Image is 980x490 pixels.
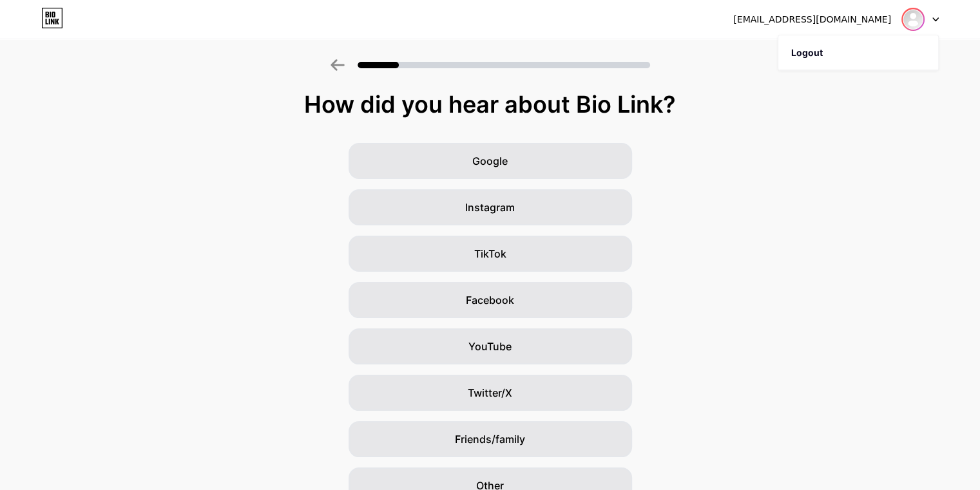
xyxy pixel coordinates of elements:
img: AlamBatu Group [903,9,923,30]
span: TikTok [474,246,506,261]
span: YouTube [468,339,512,354]
div: How did you hear about Bio Link? [6,91,974,117]
span: Twitter/X [468,385,512,400]
span: Friends/family [455,431,525,447]
div: [EMAIL_ADDRESS][DOMAIN_NAME] [733,13,891,26]
li: Logout [778,35,938,70]
span: Google [472,153,508,169]
span: Instagram [465,200,515,215]
span: Facebook [466,292,514,308]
